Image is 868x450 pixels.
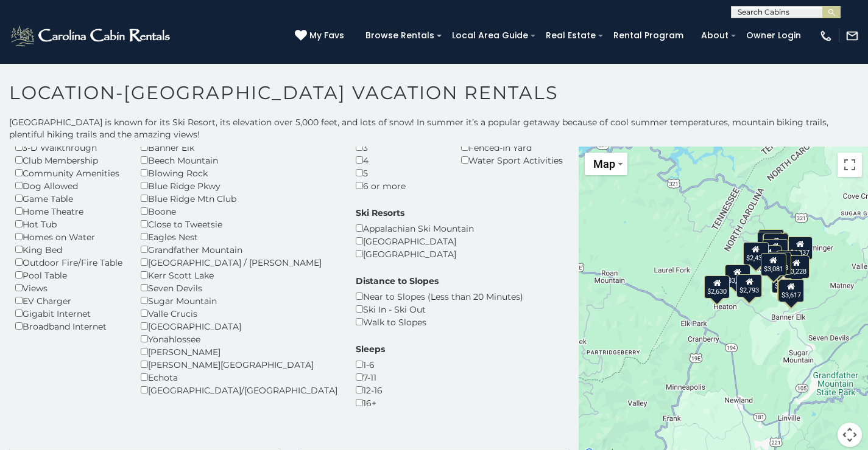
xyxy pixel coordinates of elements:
[141,320,337,333] div: [GEOGRAPHIC_DATA]
[141,141,337,154] div: Banner Elk
[356,303,523,316] div: Ski In - Ski Out
[356,141,443,154] div: 3
[777,279,803,302] div: $2,664
[461,154,563,167] div: Water Sport Activities
[15,154,122,167] div: Club Membership
[356,396,385,409] div: 16+
[15,167,122,179] div: Community Amenities
[776,251,802,274] div: $1,710
[704,275,730,299] div: $2,630
[743,242,768,265] div: $2,431
[757,232,783,255] div: $1,434
[845,29,859,43] img: mail-regular-white.png
[765,252,791,275] div: $1,978
[15,205,122,218] div: Home Theatre
[15,230,122,243] div: Homes on Water
[763,234,788,257] div: $4,398
[15,179,122,192] div: Dog Allowed
[787,237,813,260] div: $4,337
[593,157,615,170] span: Map
[778,279,803,302] div: $3,617
[295,29,347,43] a: My Favs
[356,275,439,287] label: Distance to Slopes
[141,205,337,218] div: Boone
[356,384,385,396] div: 12-16
[141,269,337,282] div: Kerr Scott Lake
[356,207,404,219] label: Ski Resorts
[141,256,337,269] div: [GEOGRAPHIC_DATA] / [PERSON_NAME]
[141,371,337,384] div: Echota
[356,154,443,167] div: 4
[15,307,122,320] div: Gigabit Internet
[359,26,440,45] a: Browse Rentals
[356,179,443,192] div: 6 or more
[15,141,122,154] div: 3-D Walkthrough
[141,307,337,320] div: Valle Crucis
[819,29,833,43] img: phone-regular-white.png
[141,358,337,371] div: [PERSON_NAME][GEOGRAPHIC_DATA]
[141,218,337,230] div: Close to Tweetsie
[356,316,523,328] div: Walk to Slopes
[461,141,563,154] div: Fenced-In Yard
[309,29,344,42] span: My Favs
[356,371,385,384] div: 7-11
[15,282,122,294] div: Views
[141,192,337,205] div: Blue Ridge Mtn Club
[758,229,784,252] div: $1,860
[9,24,174,48] img: White-1-2.png
[772,270,797,293] div: $1,709
[736,274,762,297] div: $2,793
[356,358,385,371] div: 1-6
[356,247,474,260] div: [GEOGRAPHIC_DATA]
[540,26,602,45] a: Real Estate
[15,192,122,205] div: Game Table
[141,282,337,294] div: Seven Devils
[15,269,122,282] div: Pool Table
[740,26,807,45] a: Owner Login
[446,26,534,45] a: Local Area Guide
[141,179,337,192] div: Blue Ridge Pkwy
[356,167,443,179] div: 5
[356,343,385,355] label: Sleeps
[762,239,788,262] div: $1,801
[585,153,627,175] button: Change map style
[15,256,122,269] div: Outdoor Fire/Fire Table
[724,265,750,288] div: $3,820
[838,423,862,447] button: Map camera controls
[15,320,122,333] div: Broadband Internet
[760,253,786,276] div: $3,081
[356,222,474,235] div: Appalachian Ski Mountain
[15,243,122,256] div: King Bed
[141,384,337,396] div: [GEOGRAPHIC_DATA]/[GEOGRAPHIC_DATA]
[141,333,337,345] div: Yonahlossee
[356,290,523,303] div: Near to Slopes (Less than 20 Minutes)
[607,26,690,45] a: Rental Program
[141,345,337,358] div: [PERSON_NAME]
[141,243,337,256] div: Grandfather Mountain
[15,218,122,230] div: Hot Tub
[141,167,337,179] div: Blowing Rock
[695,26,735,45] a: About
[783,255,809,279] div: $3,228
[838,153,862,177] button: Toggle fullscreen view
[356,235,474,247] div: [GEOGRAPHIC_DATA]
[141,154,337,167] div: Beech Mountain
[141,230,337,243] div: Eagles Nest
[15,294,122,307] div: EV Charger
[141,294,337,307] div: Sugar Mountain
